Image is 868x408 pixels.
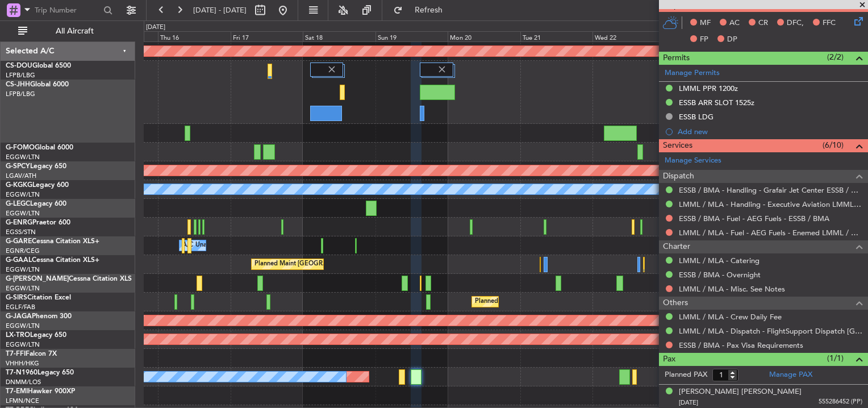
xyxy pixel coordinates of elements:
span: AC [729,18,740,29]
a: LFPB/LBG [6,90,35,98]
a: G-SIRSCitation Excel [6,294,71,301]
a: LGAV/ATH [6,172,36,180]
div: LMML PPR 1200z [679,84,738,93]
span: Services [663,139,692,152]
a: ESSB / BMA - Fuel - AEG Fuels - ESSB / BMA [679,214,829,223]
span: FP [700,34,708,45]
span: Dispatch [663,170,694,183]
span: CS-DOU [6,63,32,69]
span: Pax [663,353,675,366]
a: EGLF/FAB [6,303,35,311]
a: Manage Services [665,155,721,166]
span: Charter [663,240,690,253]
a: G-[PERSON_NAME]Cessna Citation XLS [6,276,132,282]
span: G-[PERSON_NAME] [6,276,69,282]
span: G-KGKG [6,182,32,189]
span: [DATE] [679,398,698,407]
a: G-LEGCLegacy 600 [6,201,66,207]
a: LMML / MLA - Dispatch - FlightSupport Dispatch [GEOGRAPHIC_DATA] [679,326,862,336]
a: EGGW/LTN [6,190,40,199]
div: Wed 22 [592,31,665,41]
span: G-SIRS [6,294,27,301]
a: LMML / MLA - Handling - Executive Aviation LMML / MLA [679,199,862,209]
span: G-ENRG [6,219,32,226]
a: T7-FFIFalcon 7X [6,351,57,357]
div: Add new [678,127,862,136]
a: EGGW/LTN [6,340,40,349]
a: LMML / MLA - Misc. See Notes [679,284,785,294]
span: CS-JHH [6,81,30,88]
span: G-GAAL [6,257,32,264]
a: DNMM/LOS [6,378,41,386]
div: Planned Maint [GEOGRAPHIC_DATA] ([GEOGRAPHIC_DATA]) [475,293,654,310]
div: [DATE] [146,23,165,32]
div: ESSB LDG [679,112,713,122]
input: Trip Number [35,2,100,19]
a: LMML / MLA - Fuel - AEG Fuels - Enemed LMML / MLA [679,228,862,238]
button: All Aircraft [12,22,123,40]
a: G-ENRGPraetor 600 [6,219,70,226]
span: DP [727,34,737,45]
a: EGGW/LTN [6,209,40,218]
div: Sat 18 [303,31,375,41]
span: G-JAGA [6,313,32,320]
div: ESSB ARR SLOT 1525z [679,98,754,107]
a: EGGW/LTN [6,153,40,161]
img: gray-close.svg [327,64,337,74]
a: LFMN/NCE [6,397,39,405]
span: DFC, [787,18,804,29]
span: All Aircraft [30,27,120,35]
span: G-LEGC [6,201,30,207]
span: Others [663,297,688,310]
div: Fri 17 [231,31,303,41]
a: G-GARECessna Citation XLS+ [6,238,99,245]
a: VHHH/HKG [6,359,39,368]
a: EGGW/LTN [6,265,40,274]
span: G-GARE [6,238,32,245]
img: gray-close.svg [437,64,447,74]
span: 555286452 (PP) [819,397,862,407]
span: (2/2) [827,51,844,63]
span: MF [700,18,711,29]
span: FFC [823,18,836,29]
a: LX-TROLegacy 650 [6,332,66,339]
span: T7-N1960 [6,369,37,376]
a: LMML / MLA - Crew Daily Fee [679,312,782,322]
a: ESSB / BMA - Pax Visa Requirements [679,340,803,350]
div: Thu 16 [158,31,230,41]
a: ESSB / BMA - Handling - Grafair Jet Center ESSB / BMA [679,185,862,195]
a: G-KGKGLegacy 600 [6,182,69,189]
label: Planned PAX [665,369,707,381]
span: T7-EMI [6,388,28,395]
span: T7-FFI [6,351,26,357]
span: Permits [663,52,690,65]
span: (6/10) [823,139,844,151]
a: G-GAALCessna Citation XLS+ [6,257,99,264]
a: Manage Permits [665,68,720,79]
button: Refresh [388,1,456,19]
span: Refresh [405,6,453,14]
a: EGNR/CEG [6,247,40,255]
span: G-FOMO [6,144,35,151]
a: LMML / MLA - Catering [679,256,759,265]
a: EGGW/LTN [6,322,40,330]
a: T7-EMIHawker 900XP [6,388,75,395]
a: T7-N1960Legacy 650 [6,369,74,376]
span: LX-TRO [6,332,30,339]
a: EGSS/STN [6,228,36,236]
div: Sun 19 [375,31,448,41]
a: CS-DOUGlobal 6500 [6,63,71,69]
a: Manage PAX [769,369,812,381]
div: Planned Maint [GEOGRAPHIC_DATA] ([GEOGRAPHIC_DATA]) [254,256,433,273]
div: Mon 20 [448,31,520,41]
span: (1/1) [827,352,844,364]
a: EGGW/LTN [6,284,40,293]
div: Tue 21 [520,31,592,41]
span: CR [758,18,768,29]
a: ESSB / BMA - Overnight [679,270,761,280]
a: G-JAGAPhenom 300 [6,313,72,320]
a: G-SPCYLegacy 650 [6,163,66,170]
a: G-FOMOGlobal 6000 [6,144,73,151]
a: CS-JHHGlobal 6000 [6,81,69,88]
div: [PERSON_NAME] [PERSON_NAME] [679,386,802,398]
